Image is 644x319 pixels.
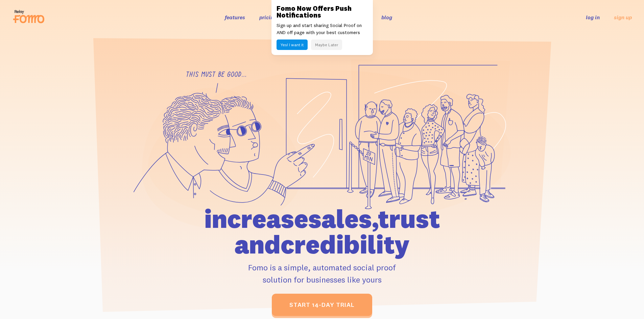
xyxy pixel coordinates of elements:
h3: Fomo Now Offers Push Notifications [277,5,368,19]
p: Sign up and start sharing Social Proof on AND off page with your best customers [277,22,368,36]
button: Yes! I want it [277,39,308,50]
h1: increase sales, trust and credibility [166,206,479,257]
a: log in [586,14,600,21]
a: start 14-day trial [272,294,372,316]
a: features [225,14,245,21]
a: blog [381,14,392,21]
p: Fomo is a simple, automated social proof solution for businesses like yours [166,261,479,286]
a: pricing [259,14,277,21]
a: sign up [614,14,632,21]
button: Maybe Later [311,39,342,50]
